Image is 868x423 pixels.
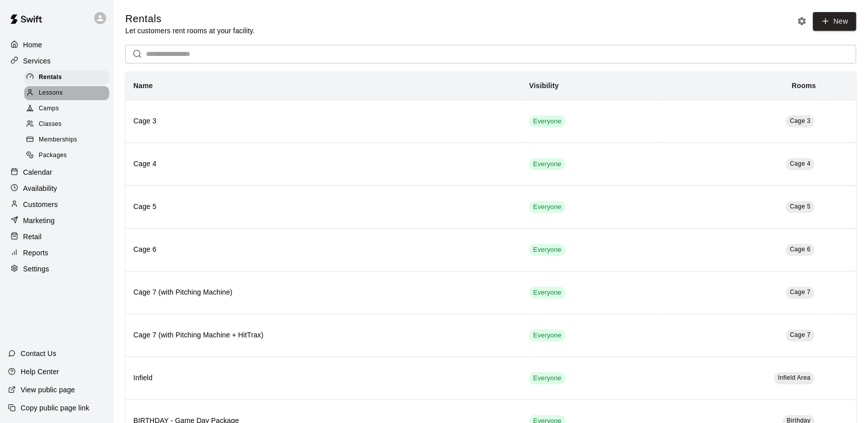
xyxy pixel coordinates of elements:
a: New [813,12,856,31]
div: Classes [24,117,109,131]
a: Packages [24,148,113,164]
a: Lessons [24,85,113,101]
p: Customers [23,199,58,209]
span: Everyone [529,160,565,169]
span: Everyone [529,331,565,340]
a: Marketing [8,213,105,228]
p: Home [23,40,42,50]
span: Cage 5 [790,203,810,210]
a: Retail [8,229,105,244]
a: Memberships [24,132,113,148]
h5: Rentals [125,12,255,26]
h6: Cage 7 (with Pitching Machine + HitTrax) [133,330,513,341]
p: View public page [21,385,75,395]
h6: Infield [133,373,513,384]
span: Infield Area [778,374,811,381]
span: Cage 6 [790,246,810,253]
p: Settings [23,264,49,274]
button: Rental settings [794,14,809,29]
span: Cage 4 [790,160,810,167]
span: Memberships [39,135,77,145]
p: Copy public page link [21,403,89,413]
div: This service is visible to all of your customers [529,372,565,384]
span: Everyone [529,202,565,212]
a: Rentals [24,69,113,85]
p: Availability [23,183,57,193]
div: This service is visible to all of your customers [529,201,565,213]
div: Camps [24,102,109,116]
h6: Cage 3 [133,116,513,127]
span: Everyone [529,288,565,298]
span: Cage 3 [790,117,810,124]
h6: Cage 6 [133,244,513,255]
a: Services [8,53,105,68]
a: Camps [24,101,113,117]
span: Everyone [529,245,565,255]
div: Rentals [24,70,109,85]
a: Availability [8,181,105,196]
div: Packages [24,149,109,163]
h6: Cage 5 [133,201,513,213]
span: Classes [39,119,61,129]
div: This service is visible to all of your customers [529,244,565,256]
p: Reports [23,248,48,258]
span: Everyone [529,374,565,383]
p: Let customers rent rooms at your facility. [125,26,255,36]
a: Home [8,37,105,52]
a: Calendar [8,165,105,180]
p: Calendar [23,167,52,177]
p: Contact Us [21,348,56,359]
span: Packages [39,151,67,161]
b: Visibility [529,82,559,90]
p: Marketing [23,216,55,226]
p: Services [23,56,51,66]
div: Lessons [24,86,109,100]
span: Everyone [529,117,565,126]
p: Help Center [21,367,59,377]
div: This service is visible to all of your customers [529,329,565,341]
span: Lessons [39,88,63,98]
span: Rentals [39,73,62,83]
b: Name [133,82,153,90]
h6: Cage 4 [133,159,513,170]
h6: Cage 7 (with Pitching Machine) [133,287,513,298]
a: Customers [8,197,105,212]
span: Camps [39,104,59,114]
div: This service is visible to all of your customers [529,158,565,170]
b: Rooms [792,82,816,90]
div: Memberships [24,133,109,147]
a: Classes [24,117,113,132]
a: Reports [8,245,105,260]
p: Retail [23,232,42,242]
span: Cage 7 [790,289,810,296]
div: This service is visible to all of your customers [529,115,565,127]
div: This service is visible to all of your customers [529,287,565,299]
span: Cage 7 [790,331,810,338]
a: Settings [8,261,105,276]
